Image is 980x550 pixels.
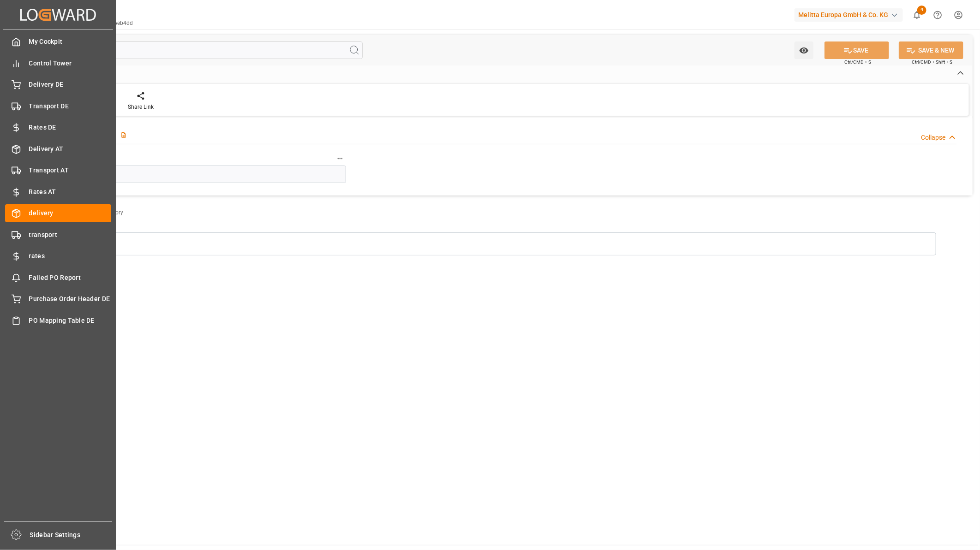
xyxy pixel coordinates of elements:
[29,273,112,283] span: Failed PO Report
[29,37,112,47] span: My Cockpit
[5,54,111,72] a: Control Tower
[128,103,154,111] div: Share Link
[795,41,813,59] button: open menu
[29,101,112,111] span: Transport DE
[912,59,952,65] span: Ctrl/CMD + Shift + S
[5,97,111,115] a: Transport DE
[30,530,113,540] span: Sidebar Settings
[907,5,927,25] button: show 4 new notifications
[825,41,889,59] button: SAVE
[5,268,111,286] a: Failed PO Report
[927,5,948,25] button: Help Center
[29,59,112,68] span: Control Tower
[899,41,963,59] button: SAVE & NEW
[29,144,112,154] span: Delivery AT
[29,208,112,218] span: delivery
[5,311,111,329] a: PO Mapping Table DE
[5,33,111,51] a: My Cockpit
[29,251,112,261] span: rates
[5,161,111,179] a: Transport AT
[115,126,132,144] button: View description
[917,6,926,15] span: 4
[5,118,111,136] a: Rates DE
[42,41,363,59] input: Search Fields
[29,123,112,132] span: Rates DE
[29,166,112,175] span: Transport AT
[29,316,112,325] span: PO Mapping Table DE
[5,225,111,243] a: transport
[29,80,112,89] span: Delivery DE
[795,6,907,24] button: Melitta Europa GmbH & Co. KG
[29,230,112,240] span: transport
[29,187,112,197] span: Rates AT
[795,8,903,22] div: Melitta Europa GmbH & Co. KG
[5,290,111,308] a: Purchase Order Header DE
[5,247,111,265] a: rates
[844,59,871,65] span: Ctrl/CMD + S
[5,204,111,222] a: delivery
[5,76,111,94] a: Delivery DE
[5,140,111,158] a: Delivery AT
[334,153,346,165] button: Admin Cost
[5,183,111,201] a: Rates AT
[921,133,945,142] div: Collapse
[29,294,112,304] span: Purchase Order Header DE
